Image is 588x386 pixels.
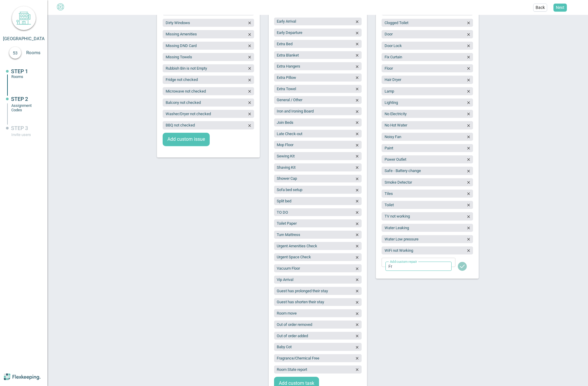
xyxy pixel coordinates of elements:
[277,165,295,170] span: Shaving Kit
[385,180,412,185] span: Smoke Detector
[166,66,207,71] span: Rubbish Bin is not Empty
[166,77,198,82] span: Fridge not checked
[556,4,564,10] span: Next
[277,311,297,315] span: Room move
[277,322,312,327] span: Out of order removed
[385,157,406,162] span: Power Outlet
[277,199,291,203] span: Split bed
[11,96,28,102] span: STEP 2
[385,203,394,207] span: Toilet
[277,98,302,102] span: General / Other
[277,300,324,304] span: Guest has shorten their stay
[166,112,211,116] span: Washer/Dryer not checked
[277,266,300,271] span: Vacuum Floor
[385,123,407,127] span: No Hot Water
[277,210,288,215] span: TO DO
[167,136,205,143] span: Add custom issue
[277,244,317,248] span: Urgent Amenities Check
[166,123,195,127] span: BBQ not checked
[9,47,21,59] div: 53
[385,237,419,241] span: Water Low pressure
[385,77,401,82] span: Hair Dryer
[385,226,409,230] span: Water Leaking
[277,109,314,113] span: Iron and Ironing Board
[385,135,401,139] span: Noisy Fan
[277,345,292,349] span: Baby Cot
[385,55,402,59] span: Fix Curtain
[11,125,28,131] span: STEP 3
[385,100,398,105] span: Lighting
[11,74,38,79] div: Rooms
[166,55,192,59] span: Missing Towels
[385,214,410,218] span: TV not working
[166,100,201,105] span: Balcony not checked
[277,289,328,293] span: Guest has prolonged their stay
[385,248,413,253] span: WiFi not Working
[277,176,297,181] span: Shower Cap
[385,66,393,71] span: Floor
[277,132,302,136] span: Late Check-out
[277,255,311,259] span: Urgent Space Check
[277,42,293,46] span: Extra Bed
[3,36,46,41] span: [GEOGRAPHIC_DATA]
[11,68,28,74] span: STEP 1
[536,4,545,10] span: Back
[277,334,308,338] span: Out of order added
[277,154,295,158] span: Sewing Kit
[277,277,293,282] span: Vip Arrival
[166,43,197,48] span: Missing DND Card
[277,187,302,192] span: Sofa bed setup
[385,32,393,36] span: Door
[385,43,402,48] span: Door Lock
[385,112,407,116] span: No Electricity
[553,4,567,12] button: Next
[277,30,302,35] span: Early Departure
[277,64,300,68] span: Extra Hangers
[385,21,408,25] span: Clogged Toilet
[163,133,210,146] button: Add custom issue
[277,120,293,125] span: Join Beds
[385,89,394,93] span: Lamp
[277,19,296,24] span: Early Arrival
[277,87,296,91] span: Extra Towel
[277,232,300,237] span: Turn Mattress
[385,168,421,173] span: Safe - Battery change
[385,191,393,196] span: Tiles
[277,367,307,372] span: Room State report
[11,103,38,112] div: Assignment Codes
[533,4,547,12] button: Back
[277,75,296,80] span: Extra Pillow
[11,132,38,137] div: Invite users
[277,143,293,147] span: Mop Floor
[166,21,190,25] span: Dirty Windows
[166,32,197,36] span: Missing Amenities
[277,356,319,360] span: Fragrance/Chemical Free
[26,50,47,55] span: Rooms
[166,89,206,93] span: Microwave not checked
[385,146,393,150] span: Paint
[277,53,299,57] span: Extra Blanket
[277,221,297,226] span: Toilet Paper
